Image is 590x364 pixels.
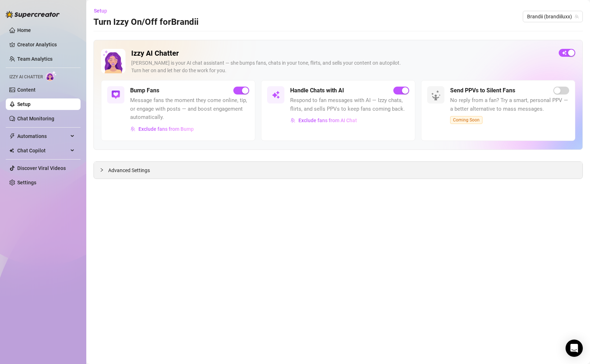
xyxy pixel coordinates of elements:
span: Automations [17,130,68,142]
img: svg%3e [131,126,136,132]
a: Home [17,27,31,33]
h5: Send PPVs to Silent Fans [450,86,515,95]
span: collapsed [100,168,104,172]
a: Creator Analytics [17,39,75,50]
a: Chat Monitoring [17,116,54,121]
span: Izzy AI Chatter [9,74,43,80]
a: Discover Viral Videos [17,165,66,171]
img: svg%3e [291,118,296,123]
div: Open Intercom Messenger [566,340,583,357]
span: Brandii (brandiiluxx) [527,11,578,22]
div: collapsed [100,166,108,174]
button: Exclude fans from Bump [130,123,194,135]
a: Content [17,87,36,93]
span: team [575,14,579,19]
span: No reply from a fan? Try a smart, personal PPV — a better alternative to mass messages. [450,96,569,113]
h5: Bump Fans [130,86,159,95]
img: AI Chatter [46,71,57,81]
span: Setup [94,8,107,14]
a: Team Analytics [17,56,52,62]
div: [PERSON_NAME] is your AI chat assistant — she bumps fans, chats in your tone, flirts, and sells y... [131,59,553,74]
img: svg%3e [111,91,120,99]
button: Exclude fans from AI Chat [290,115,357,126]
span: Coming Soon [450,116,482,124]
h3: Turn Izzy On/Off for Brandii [93,17,198,28]
img: Izzy AI Chatter [101,49,125,73]
h2: Izzy AI Chatter [131,49,553,58]
img: Chat Copilot [9,148,14,153]
span: thunderbolt [9,133,15,139]
img: silent-fans-ppv-o-N6Mmdf.svg [431,90,443,102]
img: svg%3e [271,91,280,99]
h5: Handle Chats with AI [290,86,344,95]
a: Settings [17,180,36,185]
span: Exclude fans from Bump [138,126,194,132]
span: Exclude fans from AI Chat [298,118,357,123]
span: Respond to fan messages with AI — Izzy chats, flirts, and sells PPVs to keep fans coming back. [290,96,409,113]
span: Advanced Settings [108,166,150,174]
button: Setup [93,5,113,17]
span: Chat Copilot [17,145,68,156]
span: Message fans the moment they come online, tip, or engage with posts — and boost engagement automa... [130,96,249,122]
img: logo-BBDzfeDw.svg [6,11,60,18]
a: Setup [17,101,31,107]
